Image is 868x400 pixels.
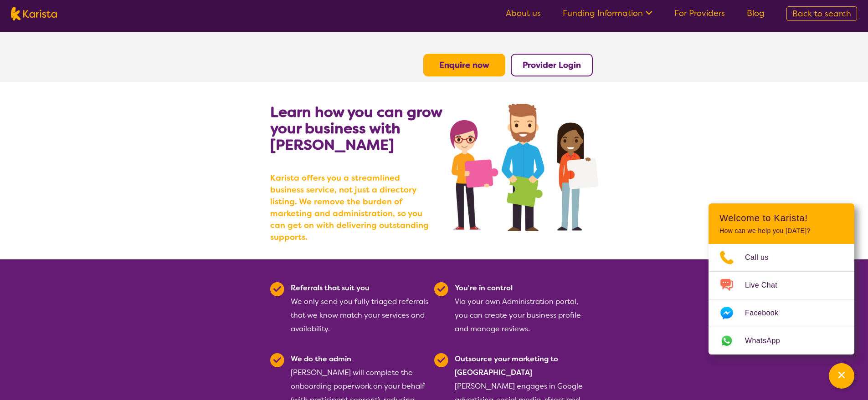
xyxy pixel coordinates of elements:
[455,281,593,336] div: Via your own Administration portal, you can create your business profile and manage reviews.
[829,363,854,389] button: Channel Menu
[792,8,851,19] span: Back to search
[291,354,351,364] b: We do the admin
[786,6,857,21] a: Back to search
[270,282,284,296] img: Tick
[506,8,541,19] a: About us
[291,283,370,293] b: Referrals that suit you
[563,8,652,19] a: Funding Information
[270,172,434,243] b: Karista offers you a streamlined business service, not just a directory listing. We remove the bu...
[709,327,854,354] a: Web link opens in a new tab.
[434,282,448,296] img: Tick
[455,354,558,377] b: Outsource your marketing to [GEOGRAPHIC_DATA]
[439,60,489,71] a: Enquire now
[450,104,598,231] img: grow your business with Karista
[719,213,843,223] h2: Welcome to Karista!
[709,244,854,354] ul: Choose channel
[270,102,442,154] b: Learn how you can grow your business with [PERSON_NAME]
[423,54,505,76] button: Enquire now
[270,353,284,367] img: Tick
[11,7,57,20] img: Karista logo
[745,306,789,320] span: Facebook
[511,54,593,76] button: Provider Login
[745,278,788,292] span: Live Chat
[434,353,448,367] img: Tick
[745,251,780,264] span: Call us
[523,60,581,71] a: Provider Login
[709,203,854,354] div: Channel Menu
[745,334,791,348] span: WhatsApp
[455,283,513,293] b: You're in control
[747,8,765,19] a: Blog
[719,227,843,235] p: How can we help you [DATE]?
[291,281,429,336] div: We only send you fully triaged referrals that we know match your services and availability.
[674,8,725,19] a: For Providers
